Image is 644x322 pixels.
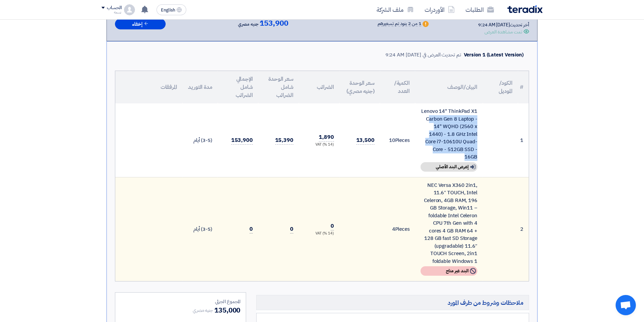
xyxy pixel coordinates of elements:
th: سعر الوحدة (جنيه مصري) [339,71,380,103]
span: 13,500 [356,136,375,145]
div: إعرض البند الأصلي [421,162,477,172]
div: NEC Versa X360 2in1, 11.6″ TOUCH, Intel Celeron, 4GB RAM, 196 GB Storage, Win11 – foldable Intel ... [421,181,477,265]
th: الإجمالي شامل الضرائب [218,71,258,103]
div: المجموع الجزئي [121,298,240,305]
a: Open chat [616,295,636,315]
td: (3-5) أيام [183,177,218,281]
th: البيان/الوصف [415,71,483,103]
div: أخر تحديث [DATE] 9:24 AM [478,21,529,28]
div: Version 1 (Latest Version) [464,51,524,59]
div: البند غير متاح [421,266,477,276]
a: ملف الشركة [371,2,419,18]
th: المرفقات [115,71,183,103]
h5: ملاحظات وشروط من طرف المورد [256,295,529,310]
img: Teradix logo [507,5,543,13]
span: 0 [249,225,253,233]
div: الحساب [107,5,121,11]
span: جنيه مصري [193,307,213,314]
th: سعر الوحدة شامل الضرائب [258,71,299,103]
a: الأوردرات [419,2,460,18]
span: 10 [389,137,395,144]
td: Pieces [380,177,415,281]
th: الكمية/العدد [380,71,415,103]
a: الطلبات [460,2,499,18]
div: (14 %) VAT [304,142,334,148]
span: 4 [392,225,395,233]
button: English [157,4,186,15]
span: English [161,8,175,13]
div: تمت مشاهدة العرض [484,28,522,35]
span: 1,890 [319,133,334,142]
td: 2 [518,177,529,281]
th: الضرائب [299,71,339,103]
span: 0 [331,222,334,230]
div: (14 %) VAT [304,231,334,237]
th: الكود/الموديل [483,71,518,103]
span: 153,900 [231,136,253,145]
img: profile_test.png [124,4,135,15]
td: (3-5) أيام [183,103,218,177]
div: نسمه [101,10,121,14]
th: # [518,71,529,103]
div: Lenovo 14" ThinkPad X1 Carbon Gen 8 Laptop - 14" WQHD (2560 x 1440) - 1.8 GHz Intel Core i7-10610... [421,107,477,161]
div: تم تحديث العرض في [DATE] 9:24 AM [385,51,461,59]
span: 135,000 [214,305,240,315]
div: 1 من 2 بنود تم تسعيرهم [378,21,421,27]
span: 0 [290,225,293,233]
span: 15,390 [275,136,293,145]
span: 153,900 [260,19,288,27]
td: Pieces [380,103,415,177]
span: جنيه مصري [238,20,258,28]
td: 1 [518,103,529,177]
button: إخفاء [115,19,166,30]
th: مدة التوريد [183,71,218,103]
